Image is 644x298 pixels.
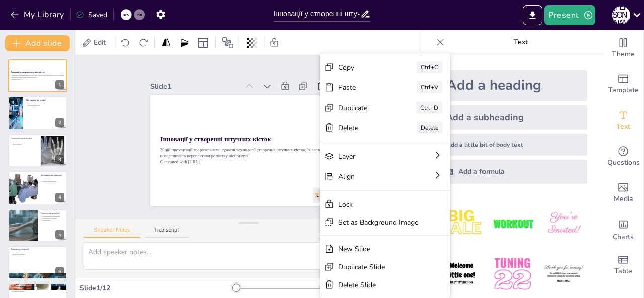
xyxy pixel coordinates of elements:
div: 4 [8,171,67,205]
div: Duplicate [414,158,463,168]
div: Add a heading [438,70,587,101]
div: Add charts and graphs [603,211,643,247]
button: Export to PowerPoint [523,5,542,25]
p: Механічна міцність [11,252,64,254]
div: Slide 1 / 12 [79,283,233,293]
div: 3 [55,155,64,164]
div: Delete [414,178,464,188]
p: 3D-друк [11,140,38,142]
p: Технології виготовлення [11,137,38,140]
div: Add text boxes [603,103,643,139]
div: Add a table [603,247,643,283]
div: Add ready made slides [603,66,643,103]
p: Застосування в медицині [41,174,64,177]
p: Приклади успішних імплантатів [11,285,64,288]
span: Single View [381,284,416,292]
span: Edit [92,38,108,47]
div: 6 [55,267,64,276]
strong: Інновації у створенні штучних кісток [11,71,45,73]
p: Нові матеріали [41,219,64,221]
div: Add a subheading [438,105,587,130]
div: Add a formula [438,160,587,184]
p: Біосумісність [11,250,64,252]
div: Copy [414,118,464,128]
p: Generated with [URL] [11,78,64,80]
img: 1.jpeg [438,200,485,247]
p: Широкий спектр застосування [26,102,64,104]
span: Theme [612,49,635,60]
p: Нанотехнології [11,144,38,146]
div: 6 [8,246,67,279]
button: Г [PERSON_NAME] [612,5,630,25]
p: Покращення якості імплантатів [41,215,64,217]
img: 5.jpeg [489,251,536,297]
span: Questions [607,157,640,168]
img: 4.jpeg [438,251,485,297]
div: Add images, graphics, shapes or video [603,175,643,211]
p: Стоматологія [41,179,64,181]
strong: Інновації у створенні штучних кісток [160,136,271,143]
div: 2 [55,118,64,127]
p: Розширення застосування [41,217,64,219]
div: Г [PERSON_NAME] [612,6,630,24]
p: Постійні дослідження [11,254,64,256]
p: Стандарти лікування [11,291,64,293]
div: 5 [55,230,64,239]
span: Position [222,37,234,49]
span: Charts [613,232,634,243]
div: 20 % [340,283,364,293]
p: У цій презентації ми розглянемо сучасні технології створення штучних кісток, їх застосування в ме... [11,75,64,78]
input: Insert title [273,7,360,21]
div: Layer [414,207,479,217]
p: Імплантати щелепи [11,289,64,291]
span: Media [614,193,633,205]
span: Template [608,85,639,96]
button: Add slide [5,35,70,51]
p: Що таке штучні кістки? [26,98,64,101]
p: Generated with [URL] [160,159,337,165]
div: Paste [414,138,464,148]
div: 5 [8,209,67,242]
p: Виклики у створенні [11,248,64,251]
p: У цій презентації ми розглянемо сучасні технології створення штучних кісток, їх застосування в ме... [160,147,337,159]
div: 3 [8,134,67,167]
button: Present [544,5,595,25]
p: Штучні кістки - це імплантати [26,101,64,103]
span: Table [614,266,632,277]
p: Біосумісні матеріали [11,142,38,144]
div: 2 [8,96,67,130]
div: Layout [195,35,211,51]
p: Імплантати тазової кістки [11,287,64,289]
p: Перспективи розвитку [41,211,64,214]
img: 2.jpeg [489,200,536,247]
div: Add a little bit of body text [438,134,587,156]
div: 1 [8,59,67,92]
div: Saved [76,10,107,20]
div: 1 [55,80,64,89]
div: Change the overall theme [603,30,643,66]
img: 3.jpeg [540,200,587,247]
div: Slide 1 [150,82,237,91]
button: My Library [8,7,68,23]
span: Text [616,121,630,132]
img: 6.jpeg [540,251,587,297]
p: Реконструктивна хірургія [41,181,64,183]
p: Text [448,30,593,54]
div: 4 [55,193,64,202]
p: Відновлення функцій [26,104,64,106]
div: Get real-time input from your audience [603,139,643,175]
button: Speaker Notes [84,227,140,238]
button: Transcript [144,227,189,238]
p: Ортопедія [41,177,64,179]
